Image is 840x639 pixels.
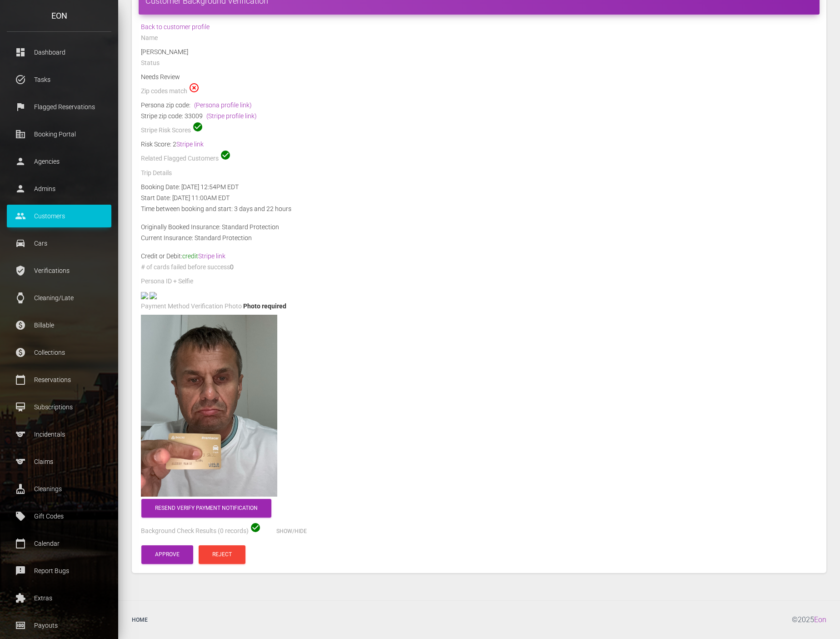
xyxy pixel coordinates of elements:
[263,522,320,541] button: Show/Hide
[7,68,111,91] a: task_alt Tasks
[7,478,111,500] a: cleaning_services Cleanings
[141,126,191,135] label: Stripe Risk Scores
[7,532,111,555] a: calendar_today Calendar
[243,302,286,310] span: Photo required
[14,291,105,305] p: Cleaning/Late
[141,263,230,272] label: # of cards failed before success
[14,591,105,605] p: Extras
[14,182,105,196] p: Admins
[14,346,105,359] p: Collections
[141,499,271,518] button: Resend verify payment notification
[14,45,105,59] p: Dashboard
[189,82,200,93] span: highlight_off
[14,100,105,114] p: Flagged Reservations
[7,396,111,418] a: card_membership Subscriptions
[134,221,824,232] div: Originally Booked Insurance: Standard Protection
[14,73,105,86] p: Tasks
[194,101,252,109] a: (Persona profile link)
[141,139,817,150] div: Risk Score: 2
[14,482,105,496] p: Cleanings
[176,141,204,148] a: Stripe link
[141,59,160,68] label: Status
[192,121,203,132] span: check_circle
[182,252,225,260] span: credit
[250,522,261,533] span: check_circle
[141,545,193,564] button: Approve
[7,96,111,118] a: flag Flagged Reservations
[141,154,219,163] label: Related Flagged Customers
[141,111,817,121] div: Stripe zip code: 33009
[14,619,105,632] p: Payouts
[134,262,824,276] div: 0
[134,192,824,203] div: Start Date: [DATE] 11:00AM EDT
[14,318,105,332] p: Billable
[134,203,824,214] div: Time between booking and start: 3 days and 22 hours
[141,100,817,111] div: Persona zip code:
[141,292,148,299] img: base-dl-front-photo.jpg
[141,23,210,30] a: Back to customer profile
[141,87,187,96] label: Zip codes match
[134,46,824,57] div: [PERSON_NAME]
[206,112,257,120] a: (Stripe profile link)
[7,450,111,473] a: sports Claims
[7,123,111,146] a: corporate_fare Booking Portal
[14,209,105,223] p: Customers
[14,509,105,523] p: Gift Codes
[7,232,111,255] a: drive_eta Cars
[150,292,157,299] img: 672288-legacy-shared-us-central1%2Fselfiefile%2Fimage%2F981823713%2Fshrine_processed%2Fe85b99bd3d...
[7,259,111,282] a: verified_user Verifications
[198,252,225,260] a: Stripe link
[134,181,824,192] div: Booking Date: [DATE] 12:54PM EDT
[14,155,105,168] p: Agencies
[7,177,111,200] a: person Admins
[134,71,824,82] div: Needs Review
[141,169,172,178] label: Trip Details
[14,537,105,550] p: Calendar
[134,232,824,243] div: Current Insurance: Standard Protection
[7,423,111,446] a: sports Incidentals
[7,205,111,227] a: people Customers
[141,277,193,286] label: Persona ID + Selfie
[14,428,105,441] p: Incidentals
[7,41,111,64] a: dashboard Dashboard
[14,373,105,387] p: Reservations
[814,615,826,624] a: Eon
[199,545,245,564] button: Reject
[7,587,111,609] a: extension Extras
[14,264,105,277] p: Verifications
[7,314,111,337] a: paid Billable
[141,34,158,43] label: Name
[7,368,111,391] a: calendar_today Reservations
[7,614,111,637] a: money Payouts
[7,559,111,582] a: feedback Report Bugs
[7,505,111,528] a: local_offer Gift Codes
[125,608,155,632] a: Home
[14,236,105,250] p: Cars
[220,150,231,161] span: check_circle
[7,287,111,309] a: watch Cleaning/Late
[134,251,824,262] div: Credit or Debit:
[14,455,105,468] p: Claims
[141,302,242,311] label: Payment Method Verification Photo
[7,150,111,173] a: person Agencies
[141,315,277,497] img: image-1760321307213.jpg
[14,564,105,578] p: Report Bugs
[141,527,249,536] label: Background Check Results (0 records)
[14,127,105,141] p: Booking Portal
[7,341,111,364] a: paid Collections
[14,400,105,414] p: Subscriptions
[792,608,833,632] div: © 2025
